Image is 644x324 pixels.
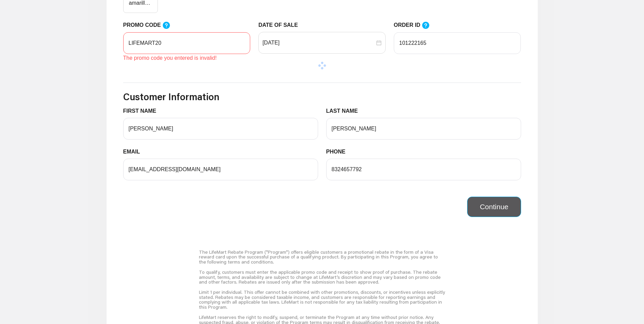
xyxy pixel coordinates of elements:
[123,21,177,30] label: PROMO CODE
[199,267,445,287] div: To qualify, customers must enter the applicable promo code and receipt to show proof of purchase....
[326,107,363,115] label: LAST NAME
[467,197,521,217] button: Continue
[199,247,445,267] div: The LifeMart Rebate Program ("Program") offers eligible customers a promotional rebate in the for...
[123,54,251,62] div: The promo code you entered is invalid!
[123,107,162,115] label: FIRST NAME
[326,118,521,140] input: LAST NAME
[123,159,318,180] input: EMAIL
[262,39,375,47] input: DATE OF SALE
[394,21,437,30] label: ORDER ID
[326,159,521,180] input: PHONE
[123,118,318,140] input: FIRST NAME
[326,148,351,156] label: PHONE
[199,287,445,312] div: Limit 1 per individual. This offer cannot be combined with other promotions, discounts, or incent...
[123,148,145,156] label: EMAIL
[123,91,521,103] h3: Customer Information
[258,21,303,29] label: DATE OF SALE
